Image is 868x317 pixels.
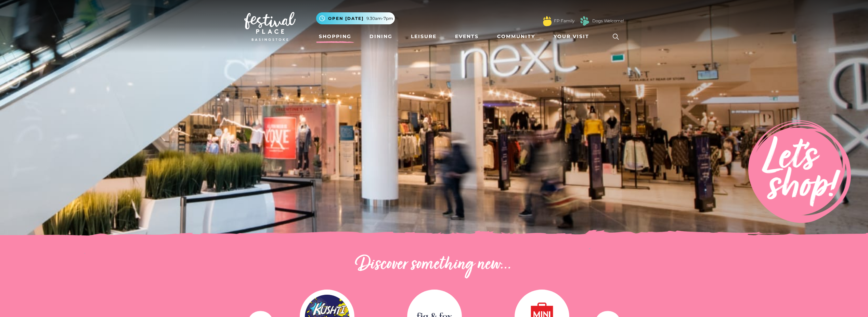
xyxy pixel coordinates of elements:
[554,33,589,40] span: Your Visit
[316,30,354,43] a: Shopping
[452,30,481,43] a: Events
[592,18,624,24] a: Dogs Welcome!
[316,12,395,24] button: Open [DATE] 9.30am-7pm
[367,30,395,43] a: Dining
[494,30,538,43] a: Community
[551,30,595,43] a: Your Visit
[408,30,439,43] a: Leisure
[328,15,364,22] span: Open [DATE]
[366,15,393,22] span: 9.30am-7pm
[244,254,624,276] h2: Discover something new...
[244,12,296,41] img: Festival Place Logo
[554,18,574,24] a: FP Family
